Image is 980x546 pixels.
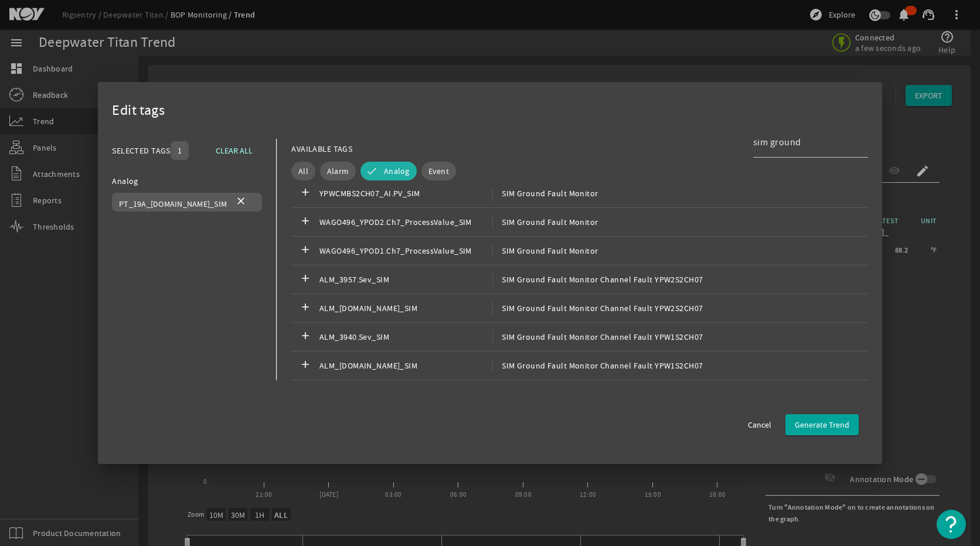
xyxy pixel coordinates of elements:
div: SELECTED TAGS [112,144,171,158]
mat-icon: close [234,195,248,209]
span: SIM Ground Fault Monitor Channel Fault YPW2S2CH07 [492,301,703,315]
div: Analog [112,174,262,188]
div: AVAILABLE TAGS [291,142,352,156]
mat-icon: add [298,301,312,315]
span: All [298,165,308,177]
button: CLEAR ALL [206,140,262,161]
span: 1 [178,145,182,156]
span: SIM Ground Fault Monitor [492,244,598,258]
span: PT_19A_[DOMAIN_NAME]_SIM [119,199,227,209]
mat-icon: add [298,272,312,286]
span: YPWCMBS2CH07_AI.PV_SIM [319,186,492,200]
span: ALM_3940.Sev_SIM [319,330,492,344]
mat-icon: add [298,244,312,258]
span: WAGO496_YPOD2.Ch7_ProcessValue_SIM [319,215,492,229]
span: SIM Ground Fault Monitor [492,215,598,229]
span: SIM Ground Fault Monitor Channel Fault YPW2S2CH07 [492,272,703,286]
input: Search Tag Names [753,135,859,149]
button: Cancel [739,414,781,435]
span: Generate Trend [795,419,849,431]
div: Edit tags [112,96,868,125]
span: SIM Ground Fault Monitor Channel Fault YPW1S2CH07 [492,330,703,344]
span: ALM_[DOMAIN_NAME]_SIM [319,359,492,373]
span: ALM_[DOMAIN_NAME]_SIM [319,301,492,315]
span: WAGO496_YPOD1.Ch7_ProcessValue_SIM [319,244,492,258]
span: SIM Ground Fault Monitor [492,186,598,200]
mat-icon: add [298,330,312,344]
span: ALM_3957.Sev_SIM [319,272,492,286]
mat-icon: add [298,186,312,200]
span: Cancel [748,419,771,431]
span: Analog [384,165,410,177]
span: SIM Ground Fault Monitor Channel Fault YPW1S2CH07 [492,359,703,373]
button: Open Resource Center [937,510,966,539]
span: CLEAR ALL [216,144,253,158]
span: Alarm [327,165,349,177]
span: Event [428,165,449,177]
mat-icon: add [298,215,312,229]
button: Generate Trend [785,414,859,435]
mat-icon: add [298,359,312,373]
